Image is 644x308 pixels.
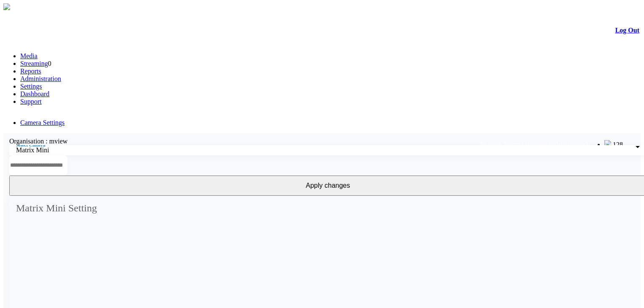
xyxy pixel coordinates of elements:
a: Media [20,52,38,59]
a: Streaming [20,60,48,67]
a: Log Out [615,27,639,34]
span: 0 [48,60,51,67]
a: Settings [20,83,42,90]
span: Matrix Mini [16,146,49,154]
a: Camera Settings [20,119,64,126]
a: Support [20,98,42,105]
a: Reports [20,68,41,75]
label: Organisation : mview [9,138,67,145]
mat-card-title: Matrix Mini Setting [16,203,97,214]
img: arrow-3.png [3,3,10,10]
a: Dashboard [20,90,49,97]
a: Administration [20,75,61,82]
